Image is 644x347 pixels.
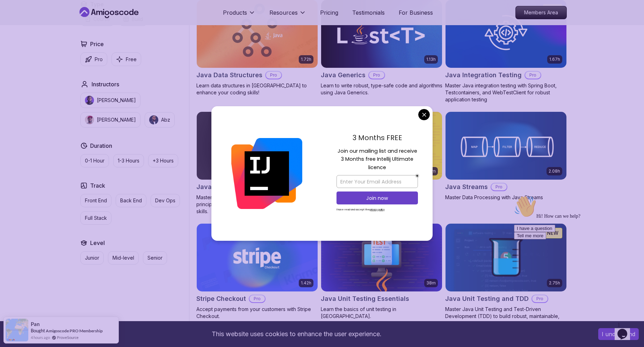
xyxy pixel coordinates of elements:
button: Dev Ops [151,194,180,207]
p: Front End [85,197,107,204]
p: Learn data structures in [GEOGRAPHIC_DATA] to enhance your coding skills! [196,82,318,96]
button: Products [223,8,255,22]
a: ProveSource [57,334,79,340]
p: [PERSON_NAME] [97,116,136,123]
div: This website uses cookies to enhance the user experience. [5,326,588,342]
p: Learn the basics of unit testing in [GEOGRAPHIC_DATA]. [321,306,442,320]
button: Free [111,52,141,66]
a: Java Streams card2.08hJava StreamsProMaster Data Processing with Java Streams [445,111,567,201]
button: Resources [269,8,306,22]
button: Front End [80,194,111,207]
h2: Java Streams [445,182,488,192]
p: 1.42h [301,280,311,286]
p: Master Java's object-oriented programming principles and enhance your software development skills. [196,194,318,215]
button: I have a question [3,32,44,39]
h2: Track [90,181,105,190]
p: Master Data Processing with Java Streams [445,194,567,201]
h2: Duration [90,142,112,150]
p: Pro [525,72,541,79]
p: Pro [491,183,507,190]
a: Pricing [320,8,338,17]
p: +3 Hours [153,157,174,164]
button: Senior [143,251,167,265]
button: Accept cookies [598,328,639,340]
p: [PERSON_NAME] [97,97,136,104]
h2: Price [90,40,104,48]
img: Java Object Oriented Programming card [197,112,318,180]
p: Master Java integration testing with Spring Boot, Testcontainers, and WebTestClient for robust ap... [445,82,567,103]
p: Products [223,8,247,17]
span: 4 hours ago [31,334,50,340]
p: 1.72h [301,57,311,62]
p: Abz [161,116,170,123]
img: provesource social proof notification image [6,319,28,341]
img: Java Streams card [446,112,566,180]
h2: Java Integration Testing [445,70,522,80]
button: Mid-level [108,251,139,265]
button: Back End [116,194,146,207]
p: Dev Ops [155,197,175,204]
button: instructor img[PERSON_NAME] [80,93,140,108]
iframe: chat widget [615,319,637,340]
img: Java Unit Testing Essentials card [321,224,442,291]
a: Testimonials [352,8,385,17]
h2: Java Data Structures [196,70,262,80]
a: Amigoscode PRO Membership [46,328,103,333]
p: 1-3 Hours [118,157,139,164]
img: instructor img [149,115,158,124]
p: Senior [147,254,162,261]
p: Master Java Unit Testing and Test-Driven Development (TDD) to build robust, maintainable, and bug... [445,306,567,334]
button: instructor img[PERSON_NAME] [80,112,140,128]
a: Java Unit Testing Essentials card38mJava Unit Testing EssentialsLearn the basics of unit testing ... [321,223,442,320]
img: instructor img [85,115,94,124]
p: 2.08h [549,168,560,174]
p: 0-1 Hour [85,157,104,164]
p: Back End [120,197,142,204]
p: Resources [269,8,298,17]
p: 1.67h [549,57,560,62]
p: Junior [85,254,99,261]
a: Members Area [515,6,567,19]
p: Pro [369,72,384,79]
h2: Java Unit Testing Essentials [321,294,409,304]
h2: Java Unit Testing and TDD [445,294,529,304]
p: 38m [426,280,436,286]
button: 1-3 Hours [113,154,144,167]
img: Stripe Checkout card [197,224,318,291]
button: Junior [80,251,104,265]
span: Hi! How can we help? [3,21,69,26]
p: Pro [95,56,103,63]
h2: Java Object Oriented Programming [196,182,298,192]
a: Java Unit Testing and TDD card2.75hNEWJava Unit Testing and TDDProMaster Java Unit Testing and Te... [445,223,567,334]
p: 1.13h [426,57,436,62]
button: instructor imgAbz [145,112,175,128]
span: Bought [31,328,45,333]
h2: Stripe Checkout [196,294,246,304]
h2: Level [90,239,105,247]
button: Pro [80,52,107,66]
p: Pro [266,72,281,79]
p: Accept payments from your customers with Stripe Checkout. [196,306,318,320]
button: Tell me more [3,39,35,47]
iframe: chat widget [511,193,637,316]
img: :wave: [3,3,25,25]
button: +3 Hours [148,154,178,167]
p: Members Area [516,6,566,19]
p: Pro [249,295,265,302]
button: 0-1 Hour [80,154,109,167]
span: Pan [31,321,40,327]
button: Full Stack [80,211,111,225]
p: Free [126,56,137,63]
a: For Business [399,8,433,17]
h2: Instructors [92,80,119,88]
img: instructor img [85,96,94,105]
a: Stripe Checkout card1.42hStripe CheckoutProAccept payments from your customers with Stripe Checkout. [196,223,318,320]
p: Mid-level [113,254,134,261]
img: Java Unit Testing and TDD card [446,224,566,291]
a: Java Object Oriented Programming card2.82hJava Object Oriented ProgrammingProMaster Java's object... [196,111,318,215]
div: 👋Hi! How can we help?I have a questionTell me more [3,3,129,47]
